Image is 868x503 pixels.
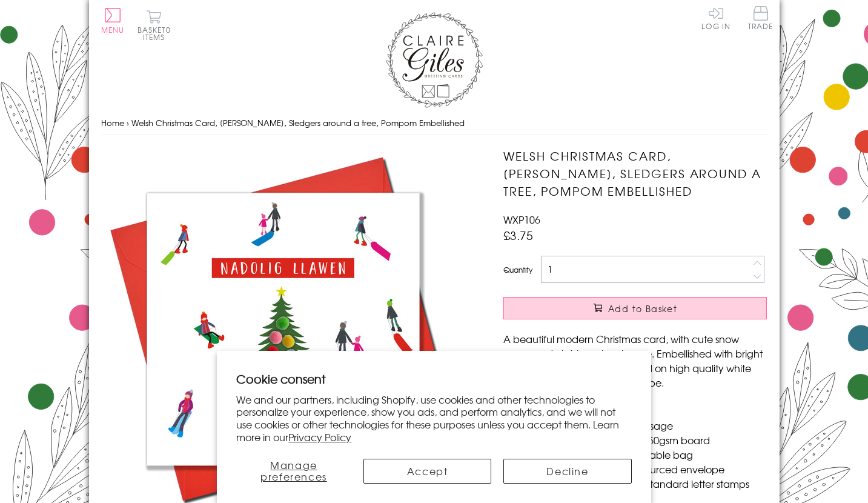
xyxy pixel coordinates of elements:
[260,458,327,484] span: Manage preferences
[503,227,533,244] span: £3.75
[386,12,483,108] img: Claire Giles Greetings Cards
[236,393,632,444] p: We and our partners, including Shopify, use cookies and other technologies to personalize your ex...
[503,459,631,484] button: Decline
[503,297,767,319] button: Add to Basket
[503,331,767,390] p: A beautiful modern Christmas card, with cute snow scene and christmas tree image. Embellished wit...
[101,8,125,33] button: Menu
[748,6,774,30] span: Trade
[288,430,351,444] a: Privacy Policy
[503,147,767,199] h1: Welsh Christmas Card, [PERSON_NAME], Sledgers around a tree, Pompom Embellished
[503,212,540,227] span: WXP106
[608,302,677,315] span: Add to Basket
[137,10,171,41] button: Basket0 items
[701,6,731,30] a: Log In
[143,24,171,42] span: 0 items
[363,459,491,484] button: Accept
[748,6,774,32] a: Trade
[101,24,125,35] span: Menu
[236,459,351,484] button: Manage preferences
[503,264,532,275] label: Quantity
[131,117,465,128] span: Welsh Christmas Card, [PERSON_NAME], Sledgers around a tree, Pompom Embellished
[101,117,124,128] a: Home
[101,111,767,136] nav: breadcrumbs
[127,117,129,128] span: ›
[236,370,632,387] h2: Cookie consent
